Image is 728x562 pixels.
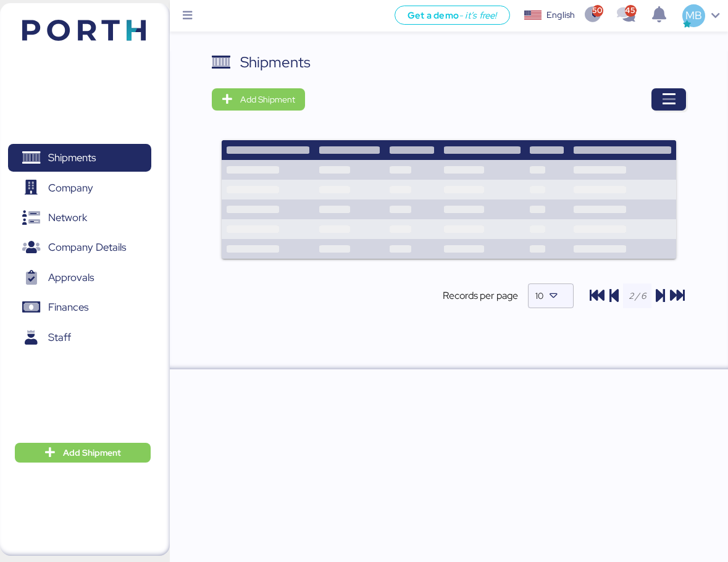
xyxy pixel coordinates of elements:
[212,88,305,111] button: Add Shipment
[177,6,198,27] button: Menu
[15,443,151,463] button: Add Shipment
[623,283,652,308] input: 2 / 6
[8,324,151,352] a: Staff
[8,293,151,322] a: Finances
[8,233,151,262] a: Company Details
[48,179,93,197] span: Company
[48,329,71,346] span: Staff
[546,9,575,22] div: English
[240,51,311,73] div: Shipments
[48,149,96,167] span: Shipments
[535,290,543,301] span: 10
[8,204,151,232] a: Network
[8,264,151,292] a: Approvals
[63,445,121,460] span: Add Shipment
[48,298,88,316] span: Finances
[48,238,126,256] span: Company Details
[48,209,87,227] span: Network
[240,92,295,107] span: Add Shipment
[685,7,702,23] span: MB
[8,144,151,172] a: Shipments
[8,174,151,202] a: Company
[48,269,94,287] span: Approvals
[443,288,518,303] span: Records per page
